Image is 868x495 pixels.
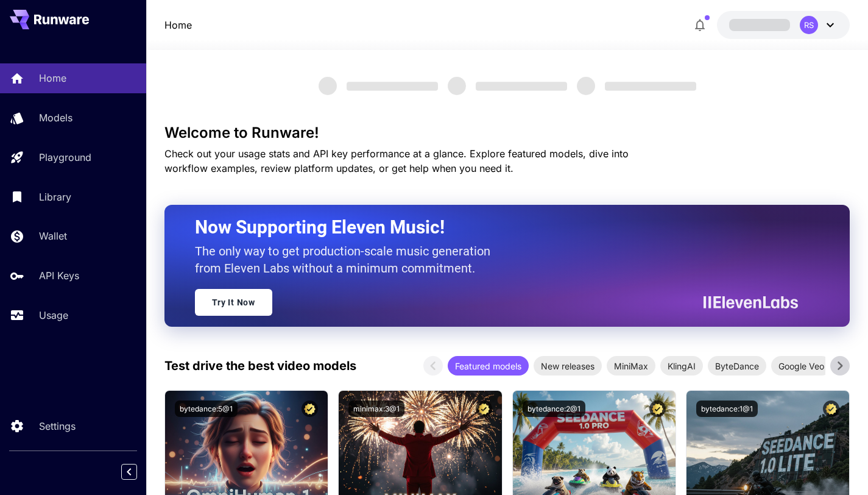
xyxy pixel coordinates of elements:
[39,308,68,322] p: Usage
[39,268,79,283] p: API Keys
[39,419,76,433] p: Settings
[476,401,492,417] button: Certified Model – Vetted for best performance and includes a commercial license.
[717,11,850,39] button: RS
[39,150,91,165] p: Playground
[534,360,602,372] span: New releases
[130,461,146,483] div: Collapse sidebar
[39,190,71,204] p: Library
[607,360,655,372] span: MiniMax
[164,18,192,32] nav: breadcrumb
[348,401,404,417] button: minimax:3@1
[771,356,831,376] div: Google Veo
[448,360,529,372] span: Featured models
[660,360,703,372] span: KlingAI
[195,216,789,239] h2: Now Supporting Eleven Music!
[175,401,238,417] button: bytedance:5@1
[121,464,137,480] button: Collapse sidebar
[708,356,766,376] div: ByteDance
[800,16,818,34] div: RS
[708,360,766,372] span: ByteDance
[771,360,831,372] span: Google Veo
[523,401,585,417] button: bytedance:2@1
[39,110,72,125] p: Models
[607,356,655,376] div: MiniMax
[448,356,529,376] div: Featured models
[660,356,703,376] div: KlingAI
[164,148,629,174] span: Check out your usage stats and API key performance at a glance. Explore featured models, dive int...
[534,356,602,376] div: New releases
[195,243,499,277] p: The only way to get production-scale music generation from Eleven Labs without a minimum commitment.
[164,18,192,32] a: Home
[164,357,356,375] p: Test drive the best video models
[823,401,839,417] button: Certified Model – Vetted for best performance and includes a commercial license.
[39,229,67,243] p: Wallet
[302,401,318,417] button: Certified Model – Vetted for best performance and includes a commercial license.
[195,289,272,316] a: Try It Now
[164,124,850,141] h3: Welcome to Runware!
[649,401,666,417] button: Certified Model – Vetted for best performance and includes a commercial license.
[39,71,66,85] p: Home
[696,401,758,417] button: bytedance:1@1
